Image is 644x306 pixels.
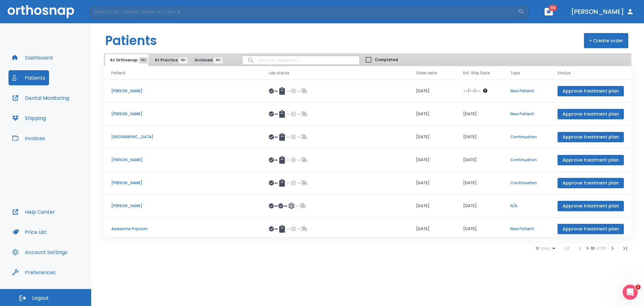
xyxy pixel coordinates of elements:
[623,285,638,300] iframe: Intercom live chat
[416,70,437,76] span: Order date
[456,149,503,172] td: [DATE]
[8,265,59,280] button: Preferences
[569,6,636,17] button: [PERSON_NAME]
[8,110,50,126] button: Shipping
[536,246,539,251] span: 10
[8,131,49,146] button: Invoices
[558,109,624,119] button: Approve treatment plan
[539,246,550,251] span: rows
[8,204,59,219] button: Help Center
[510,88,542,94] p: New Patient
[111,70,126,76] span: Patient
[510,134,542,140] p: Continuation
[558,155,624,165] button: Approve treatment plan
[510,203,542,209] p: N/A
[456,126,503,149] td: [DATE]
[179,57,188,64] span: 99+
[111,134,254,140] p: [GEOGRAPHIC_DATA]
[408,80,456,103] td: [DATE]
[408,195,456,218] td: [DATE]
[510,70,520,76] span: Type
[8,5,74,18] img: Orthosnap
[111,203,254,209] p: [PERSON_NAME]
[111,88,254,94] p: [PERSON_NAME]
[111,111,254,117] p: [PERSON_NAME]
[214,57,223,64] span: 99+
[408,103,456,126] td: [DATE]
[195,57,218,63] span: Archived
[596,246,606,251] span: of 725
[456,103,503,126] td: [DATE]
[510,226,542,232] p: New Patient
[8,50,56,65] button: Dashboard
[558,201,624,211] button: Approve treatment plan
[586,246,596,251] span: 1 - 10
[242,54,359,66] input: search
[510,111,542,117] p: New Patient
[636,285,641,290] span: 1
[549,5,557,11] span: 89
[510,157,542,163] p: Continuation
[8,70,49,85] button: Patients
[110,57,143,63] span: At Orthosnap
[111,226,254,232] p: Awesome Popcorn
[90,5,518,18] input: Search by Patient Name or Case #
[111,157,254,163] p: [PERSON_NAME]
[105,54,225,66] div: tabs
[111,180,254,186] p: [PERSON_NAME]
[463,88,480,94] p: --/--/--
[408,126,456,149] td: [DATE]
[8,90,73,105] button: Dental Monitoring
[558,132,624,142] button: Approve treatment plan
[558,224,624,234] button: Approve treatment plan
[375,57,398,63] span: Completed
[456,172,503,195] td: [DATE]
[558,178,624,188] button: Approve treatment plan
[558,86,624,96] button: Approve treatment plan
[463,70,490,76] span: Est. Ship Date
[8,224,50,240] button: Price List
[269,70,290,76] span: Lab status
[463,88,495,94] div: The date will be available after approving treatment plan
[408,218,456,241] td: [DATE]
[584,33,628,48] button: + Create order
[408,149,456,172] td: [DATE]
[54,269,60,275] div: Tooltip anchor
[32,295,49,302] span: Logout
[408,172,456,195] td: [DATE]
[8,245,71,260] button: Account Settings
[456,218,503,241] td: [DATE]
[510,180,542,186] p: Continuation
[558,70,571,76] span: Status
[155,57,183,63] span: At Practice
[105,31,157,50] h1: Patients
[456,195,503,218] td: [DATE]
[139,57,148,64] span: 99+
